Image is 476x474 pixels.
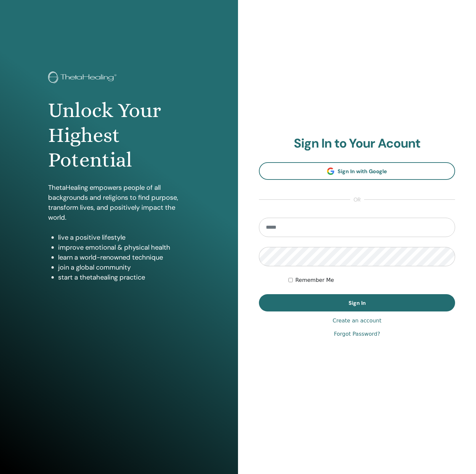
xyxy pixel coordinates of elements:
[58,272,190,282] li: start a thetahealing practice
[48,98,190,172] h1: Unlock Your Highest Potential
[349,299,366,306] span: Sign In
[334,330,380,338] a: Forgot Password?
[48,182,190,222] p: ThetaHealing empowers people of all backgrounds and religions to find purpose, transform lives, a...
[58,252,190,262] li: learn a world-renowned technique
[333,317,381,325] a: Create an account
[58,232,190,242] li: live a positive lifestyle
[259,162,455,180] a: Sign In with Google
[350,196,364,204] span: or
[259,294,455,311] button: Sign In
[259,136,455,151] h2: Sign In to Your Acount
[338,168,387,175] span: Sign In with Google
[58,262,190,272] li: join a global community
[295,276,334,284] label: Remember Me
[288,276,455,284] div: Keep me authenticated indefinitely or until I manually logout
[58,242,190,252] li: improve emotional & physical health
